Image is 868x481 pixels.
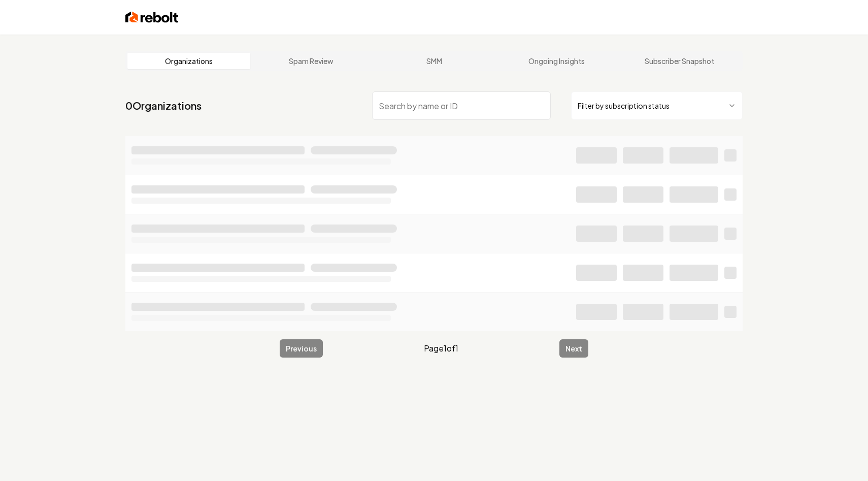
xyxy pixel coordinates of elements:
[424,342,458,355] span: Page 1 of 1
[618,53,741,69] a: Subscriber Snapshot
[373,53,495,69] a: SMM
[250,53,373,69] a: Spam Review
[372,91,551,120] input: Search by name or ID
[125,10,179,24] img: Rebolt Logo
[127,53,250,69] a: Organizations
[495,53,618,69] a: Ongoing Insights
[125,99,202,113] a: 0Organizations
